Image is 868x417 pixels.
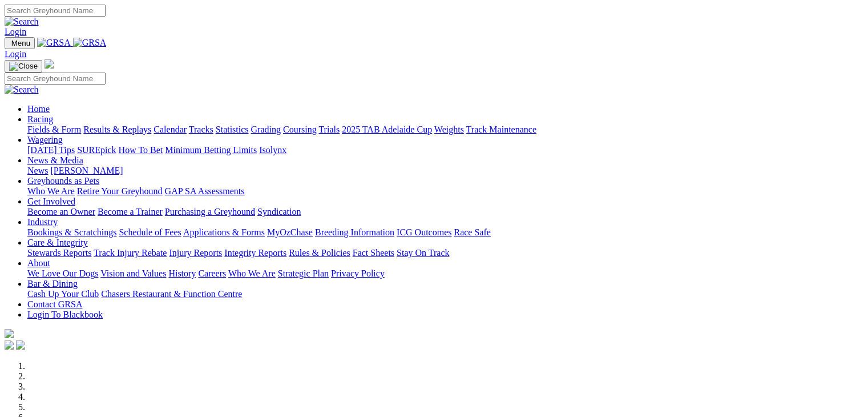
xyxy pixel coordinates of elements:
[27,104,50,114] a: Home
[98,207,163,216] a: Become a Trainer
[168,268,196,278] a: History
[5,5,106,17] input: Search
[27,197,75,206] a: Get Involved
[27,248,91,258] a: Stewards Reports
[27,207,95,216] a: Become an Owner
[251,125,281,134] a: Grading
[27,238,88,247] a: Care & Integrity
[16,340,25,350] img: twitter.svg
[27,258,50,268] a: About
[9,62,38,71] img: Close
[27,125,81,134] a: Fields & Form
[27,279,78,288] a: Bar & Dining
[315,227,394,237] a: Breeding Information
[342,125,432,134] a: 2025 TAB Adelaide Cup
[165,145,257,155] a: Minimum Betting Limits
[27,166,863,176] div: News & Media
[27,268,98,278] a: We Love Our Dogs
[183,227,265,237] a: Applications & Forms
[27,135,63,145] a: Wagering
[5,60,42,73] button: Toggle navigation
[169,248,222,258] a: Injury Reports
[5,17,39,27] img: Search
[5,27,26,37] a: Login
[454,227,490,237] a: Race Safe
[11,39,30,47] span: Menu
[228,268,276,278] a: Who We Are
[27,227,863,238] div: Industry
[27,217,58,227] a: Industry
[278,268,329,278] a: Strategic Plan
[5,85,39,95] img: Search
[27,186,75,196] a: Who We Are
[189,125,213,134] a: Tracks
[27,155,83,165] a: News & Media
[397,227,451,237] a: ICG Outcomes
[77,145,116,155] a: SUREpick
[466,125,536,134] a: Track Maintenance
[27,248,863,258] div: Care & Integrity
[27,268,863,279] div: About
[165,207,255,216] a: Purchasing a Greyhound
[100,268,166,278] a: Vision and Values
[224,248,286,258] a: Integrity Reports
[45,59,54,69] img: logo-grsa-white.png
[27,310,103,319] a: Login To Blackbook
[283,125,317,134] a: Coursing
[27,289,99,299] a: Cash Up Your Club
[27,145,863,155] div: Wagering
[5,329,14,338] img: logo-grsa-white.png
[257,207,301,216] a: Syndication
[318,125,340,134] a: Trials
[5,340,14,350] img: facebook.svg
[267,227,313,237] a: MyOzChase
[83,125,151,134] a: Results & Replays
[353,248,394,258] a: Fact Sheets
[73,38,107,48] img: GRSA
[27,145,75,155] a: [DATE] Tips
[27,114,53,124] a: Racing
[27,176,99,186] a: Greyhounds as Pets
[434,125,464,134] a: Weights
[27,166,48,175] a: News
[77,186,163,196] a: Retire Your Greyhound
[289,248,350,258] a: Rules & Policies
[101,289,242,299] a: Chasers Restaurant & Function Centre
[94,248,167,258] a: Track Injury Rebate
[5,37,35,49] button: Toggle navigation
[27,186,863,197] div: Greyhounds as Pets
[5,49,26,59] a: Login
[165,186,245,196] a: GAP SA Assessments
[27,207,863,217] div: Get Involved
[27,299,82,309] a: Contact GRSA
[259,145,286,155] a: Isolynx
[331,268,385,278] a: Privacy Policy
[37,38,71,48] img: GRSA
[119,145,163,155] a: How To Bet
[216,125,249,134] a: Statistics
[119,227,181,237] a: Schedule of Fees
[27,125,863,135] div: Racing
[198,268,226,278] a: Careers
[397,248,449,258] a: Stay On Track
[27,289,863,299] div: Bar & Dining
[27,227,116,237] a: Bookings & Scratchings
[5,73,106,85] input: Search
[154,125,187,134] a: Calendar
[50,166,123,175] a: [PERSON_NAME]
